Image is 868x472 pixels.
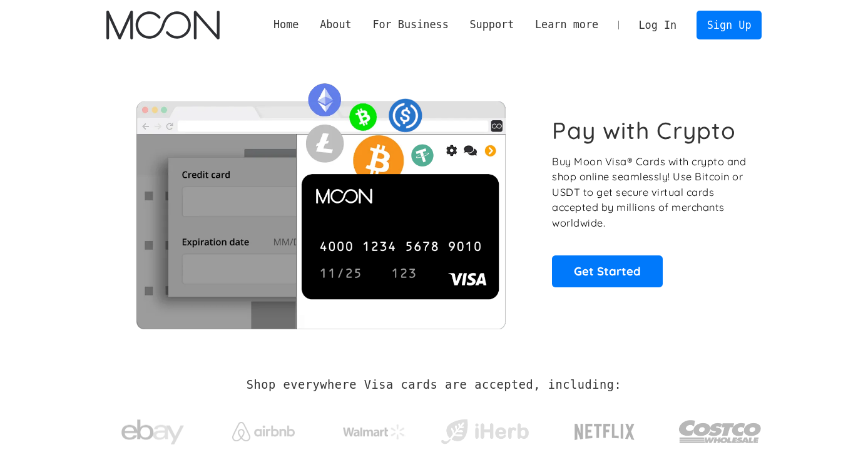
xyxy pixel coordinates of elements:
[535,17,598,33] div: Learn more
[217,409,310,448] a: Airbnb
[552,116,736,145] h1: Pay with Crypto
[343,424,406,439] img: Walmart
[106,11,220,39] a: home
[309,17,362,33] div: About
[678,408,762,455] img: Costco
[697,11,762,39] a: Sign Up
[247,378,621,392] h2: Shop everywhere Visa cards are accepted, including:
[320,17,352,33] div: About
[469,17,514,33] div: Support
[232,422,295,441] img: Airbnb
[552,154,748,231] p: Buy Moon Visa® Cards with crypto and shop online seamlessly! Use Bitcoin or USDT to get secure vi...
[628,11,687,39] a: Log In
[263,17,309,33] a: Home
[121,413,184,452] img: ebay
[106,11,220,39] img: Moon Logo
[573,416,636,448] img: Netflix
[549,404,661,454] a: Netflix
[438,416,531,448] img: iHerb
[372,17,448,33] div: For Business
[106,74,535,329] img: Moon Cards let you spend your crypto anywhere Visa is accepted.
[678,396,762,461] a: Costco
[438,403,531,454] a: iHerb
[459,17,524,33] div: Support
[362,17,459,33] div: For Business
[106,400,200,458] a: ebay
[524,17,609,33] div: Learn more
[552,255,663,287] a: Get Started
[327,412,421,446] a: Walmart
